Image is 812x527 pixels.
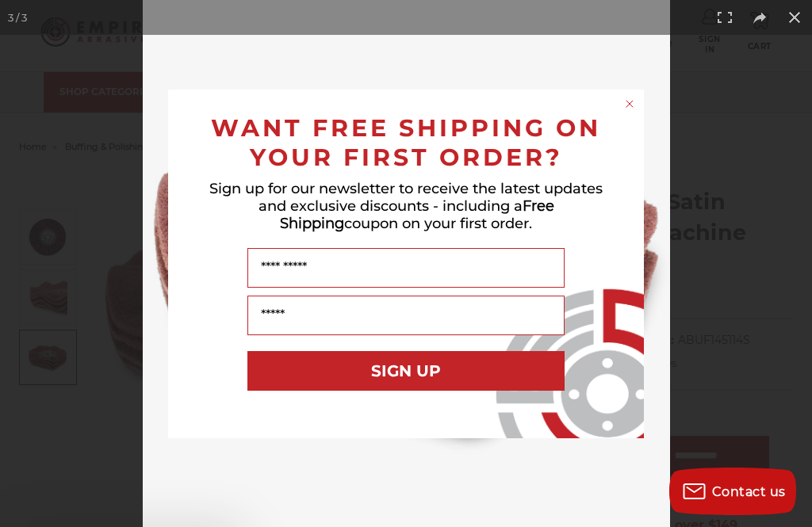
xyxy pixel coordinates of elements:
[712,484,786,499] span: Contact us
[669,468,796,515] button: Contact us
[280,197,554,232] span: Free Shipping
[622,96,638,112] button: Close dialog
[247,351,565,391] button: SIGN UP
[209,180,603,232] span: Sign up for our newsletter to receive the latest updates and exclusive discounts - including a co...
[211,113,601,172] span: WANT FREE SHIPPING ON YOUR FIRST ORDER?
